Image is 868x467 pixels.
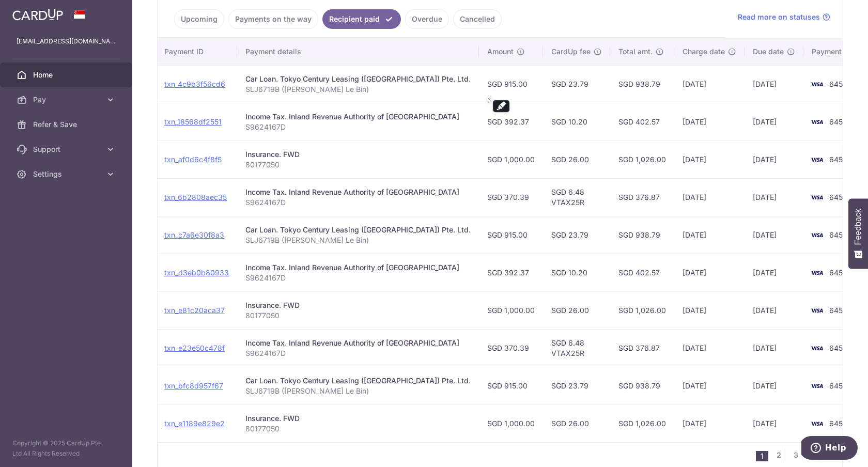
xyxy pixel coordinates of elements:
[17,36,116,46] p: [EMAIL_ADDRESS][DOMAIN_NAME]
[228,9,318,29] a: Payments on the way
[807,417,827,430] img: Bank Card
[674,178,745,216] td: [DATE]
[543,65,610,103] td: SGD 23.79
[610,141,674,178] td: SGD 1,026.00
[156,38,237,65] th: Payment ID
[854,209,863,245] span: Feedback
[807,229,827,241] img: Bank Card
[683,46,725,57] span: Charge date
[543,178,610,216] td: SGD 6.48 VTAX25R
[829,193,846,201] span: 6451
[807,116,827,128] img: Bank Card
[745,291,803,329] td: [DATE]
[745,404,803,442] td: [DATE]
[829,230,846,239] span: 6451
[164,344,225,352] a: txn_e23e50c478f
[745,329,803,367] td: [DATE]
[245,112,471,122] div: Income Tax. Inland Revenue Authority of [GEOGRAPHIC_DATA]
[479,216,543,254] td: SGD 915.00
[479,141,543,178] td: SGD 1,000.00
[807,304,827,317] img: Bank Card
[174,9,224,29] a: Upcoming
[164,230,224,239] a: txn_c7a6e30f8a3
[807,342,827,354] img: Bank Card
[738,12,820,22] span: Read more on statuses
[610,367,674,404] td: SGD 938.79
[164,419,225,428] a: txn_e1189e829e2
[245,122,471,132] p: S9624167D
[801,436,858,462] iframe: Opens a widget where you can find more information
[543,216,610,254] td: SGD 23.79
[245,376,471,386] div: Car Loan. Tokyo Century Leasing ([GEOGRAPHIC_DATA]) Pte. Ltd.
[610,216,674,254] td: SGD 938.79
[674,254,745,291] td: [DATE]
[164,80,225,88] a: txn_4c9b3f56cd6
[245,338,471,348] div: Income Tax. Inland Revenue Authority of [GEOGRAPHIC_DATA]
[245,300,471,310] div: Insurance. FWD
[674,367,745,404] td: [DATE]
[543,404,610,442] td: SGD 26.00
[543,254,610,291] td: SGD 10.20
[610,65,674,103] td: SGD 938.79
[610,329,674,367] td: SGD 376.87
[543,367,610,404] td: SGD 23.79
[479,65,543,103] td: SGD 915.00
[245,149,471,160] div: Insurance. FWD
[33,144,101,154] span: Support
[829,381,846,390] span: 6451
[33,169,101,179] span: Settings
[245,225,471,235] div: Car Loan. Tokyo Century Leasing ([GEOGRAPHIC_DATA]) Pte. Ltd.
[33,119,101,130] span: Refer & Save
[543,291,610,329] td: SGD 26.00
[829,117,846,126] span: 6451
[245,348,471,359] p: S9624167D
[479,329,543,367] td: SGD 370.39
[610,178,674,216] td: SGD 376.87
[807,380,827,392] img: Bank Card
[479,291,543,329] td: SGD 1,000.00
[245,187,471,197] div: Income Tax. Inland Revenue Authority of [GEOGRAPHIC_DATA]
[245,160,471,170] p: 80177050
[164,306,225,315] a: txn_e81c20aca37
[610,291,674,329] td: SGD 1,026.00
[789,449,802,461] a: 3
[738,12,830,22] a: Read more on statuses
[745,178,803,216] td: [DATE]
[551,46,591,57] span: CardUp fee
[610,404,674,442] td: SGD 1,026.00
[807,78,827,90] img: Bank Card
[829,80,846,88] span: 6451
[674,216,745,254] td: [DATE]
[829,419,846,428] span: 6451
[610,103,674,141] td: SGD 402.57
[12,8,63,21] img: CardUp
[33,70,101,80] span: Home
[753,46,784,57] span: Due date
[322,9,401,29] a: Recipient paid
[829,268,846,277] span: 6451
[807,191,827,204] img: Bank Card
[745,141,803,178] td: [DATE]
[674,329,745,367] td: [DATE]
[756,451,768,461] li: 1
[245,424,471,434] p: 80177050
[245,74,471,84] div: Car Loan. Tokyo Century Leasing ([GEOGRAPHIC_DATA]) Pte. Ltd.
[479,103,543,141] td: SGD 392.37
[807,153,827,166] img: Bank Card
[772,449,785,461] a: 2
[245,262,471,273] div: Income Tax. Inland Revenue Authority of [GEOGRAPHIC_DATA]
[237,38,479,65] th: Payment details
[848,198,868,269] button: Feedback - Show survey
[543,103,610,141] td: SGD 10.20
[807,267,827,279] img: Bank Card
[745,367,803,404] td: [DATE]
[453,9,502,29] a: Cancelled
[479,404,543,442] td: SGD 1,000.00
[245,413,471,424] div: Insurance. FWD
[164,117,222,126] a: txn_18568df2551
[33,95,101,105] span: Pay
[405,9,449,29] a: Overdue
[164,381,223,390] a: txn_bfc8d957f67
[164,193,227,201] a: txn_6b2808aec35
[164,155,222,164] a: txn_af0d6c4f8f5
